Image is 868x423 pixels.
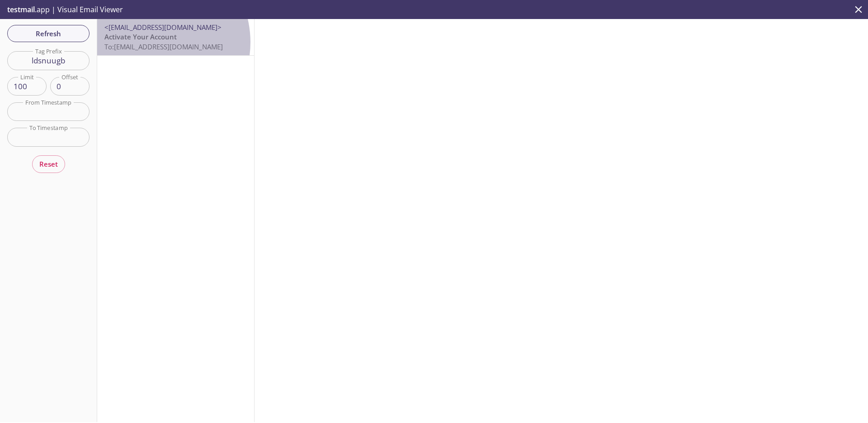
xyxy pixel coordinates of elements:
[104,23,222,32] span: <[EMAIL_ADDRESS][DOMAIN_NAME]>
[32,155,65,173] button: Reset
[97,19,254,55] div: <[EMAIL_ADDRESS][DOMAIN_NAME]>Activate Your AccountTo:[EMAIL_ADDRESS][DOMAIN_NAME]
[7,5,35,14] span: testmail
[104,42,223,51] span: To: [EMAIL_ADDRESS][DOMAIN_NAME]
[39,158,58,170] span: Reset
[97,19,254,56] nav: emails
[7,25,90,42] button: Refresh
[104,32,177,41] span: Activate Your Account
[14,28,82,39] span: Refresh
